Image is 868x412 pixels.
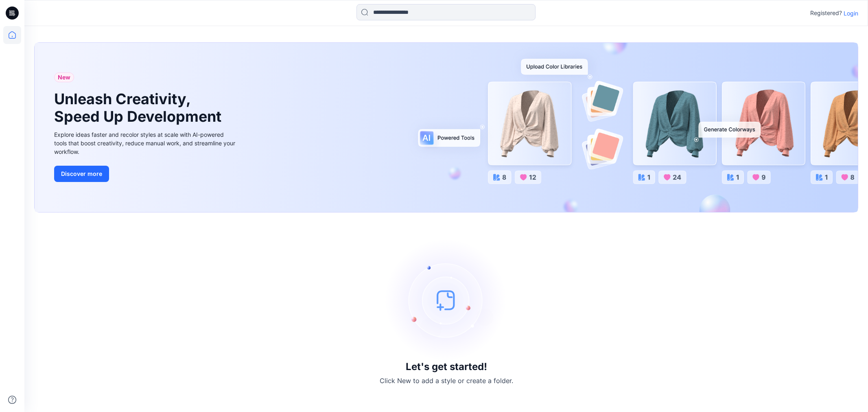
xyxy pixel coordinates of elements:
[54,166,109,182] button: Discover more
[58,72,70,82] span: New
[385,239,507,361] img: empty-state-image.svg
[844,9,858,18] p: Login
[380,376,513,386] p: Click New to add a style or create a folder.
[54,166,237,182] a: Discover more
[810,8,842,18] p: Registered?
[406,361,487,373] h3: Let's get started!
[54,90,225,125] h1: Unleash Creativity, Speed Up Development
[54,130,237,156] div: Explore ideas faster and recolor styles at scale with AI-powered tools that boost creativity, red...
